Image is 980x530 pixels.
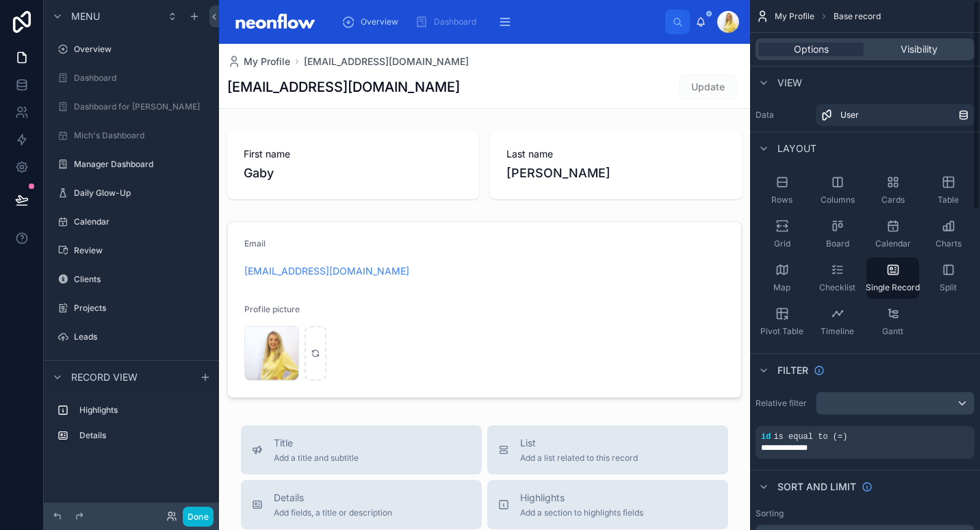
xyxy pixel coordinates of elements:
span: Split [940,282,957,293]
span: Menu [71,10,100,23]
a: Dashboard [411,10,486,34]
span: Timeline [821,326,854,337]
a: Leads [52,326,211,348]
a: Clients [52,268,211,290]
span: is equal to (=) [773,432,847,442]
span: Base record [834,11,881,22]
span: Charts [936,238,962,249]
button: Board [811,214,864,255]
button: Cards [866,170,919,211]
span: Options [794,42,829,56]
span: Overview [361,16,398,27]
label: Daily Glow-Up [74,188,208,199]
span: Gantt [882,326,903,337]
label: Data [756,110,810,121]
span: Visibility [901,42,938,56]
button: Done [183,507,214,527]
button: Table [922,170,975,211]
button: Checklist [811,257,864,299]
span: Calendar [875,238,911,249]
button: Gantt [866,301,919,342]
label: Clients [74,274,208,285]
a: Overview [52,38,211,60]
div: scrollable content [331,7,665,37]
button: Grid [756,214,808,255]
span: Filter [777,364,808,377]
a: Strategy [52,355,211,377]
span: Sort And Limit [777,480,856,494]
h1: [EMAIL_ADDRESS][DOMAIN_NAME] [227,77,460,97]
span: id [761,432,771,442]
span: Columns [821,194,855,205]
a: Review [52,240,211,262]
label: Calendar [74,216,208,227]
label: Highlights [79,405,205,416]
a: Calendar [52,211,211,233]
label: Overview [74,44,208,55]
span: Board [826,238,849,249]
span: Dashboard [434,16,476,27]
span: Cards [881,194,905,205]
button: Columns [811,170,864,211]
label: Dashboard for [PERSON_NAME] [74,101,208,112]
span: Map [773,282,790,293]
button: Charts [922,214,975,255]
button: Pivot Table [756,301,808,342]
span: Pivot Table [760,326,803,337]
a: Overview [337,10,408,34]
label: Mich's Dashboard [74,130,208,141]
a: Mich's Dashboard [52,125,211,147]
a: [EMAIL_ADDRESS][DOMAIN_NAME] [304,55,469,68]
label: Relative filter [756,398,810,409]
a: Manager Dashboard [52,153,211,175]
span: User [840,110,859,121]
label: Manager Dashboard [74,159,208,170]
span: Layout [777,142,816,155]
span: My Profile [244,55,290,68]
span: Rows [771,194,792,205]
span: Record view [71,370,138,384]
div: scrollable content [44,393,219,460]
button: Timeline [811,301,864,342]
span: My Profile [775,11,814,22]
a: Dashboard for [PERSON_NAME] [52,96,211,118]
button: Single Record [866,257,919,299]
label: Dashboard [74,73,208,84]
a: My Profile [227,55,290,68]
span: View [777,76,802,90]
label: Details [79,430,205,441]
button: Map [756,257,808,299]
span: Grid [774,238,790,249]
a: Dashboard [52,67,211,89]
button: Split [922,257,975,299]
label: Review [74,245,208,256]
img: App logo [230,11,320,33]
label: Leads [74,331,208,342]
a: Daily Glow-Up [52,182,211,204]
span: Checklist [819,282,855,293]
a: User [816,104,975,126]
button: Rows [756,170,808,211]
span: Table [938,194,959,205]
span: Single Record [866,282,920,293]
label: Projects [74,303,208,314]
button: Calendar [866,214,919,255]
a: Projects [52,297,211,319]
